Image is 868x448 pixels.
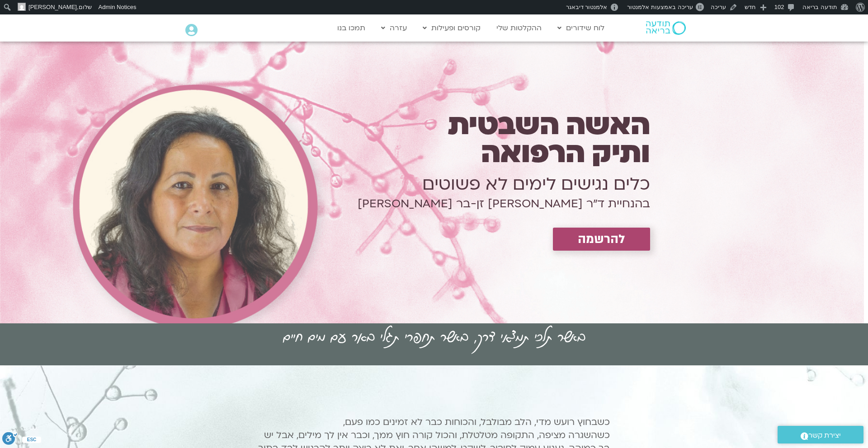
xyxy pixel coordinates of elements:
a: עזרה [377,19,411,37]
span: להרשמה [578,232,625,246]
span: [PERSON_NAME] [28,4,77,10]
span: כשבחוץ רועש מדי, הלב מבולבל, והכוחות כבר לא זמינים כמו פעם, [343,416,610,428]
a: תמכו בנו [333,19,370,37]
h1: כלים נגישים לימים לא פשוטים [296,172,651,197]
span: עריכה באמצעות אלמנטור [627,4,693,10]
span: יצירת קשר [808,429,841,442]
a: ההקלטות שלי [492,19,546,37]
h2: באשר תלכי תמצאי דרך, באשר תחפרי תגלי באר עם מים חיים [283,324,585,348]
h1: בהנחיית ד״ר [PERSON_NAME] זן-בר [PERSON_NAME] [296,202,651,205]
h1: האשה השבטית ותיק הרפואה [296,111,651,167]
a: קורסים ופעילות [418,19,485,37]
a: יצירת קשר [778,426,863,443]
a: לוח שידורים [553,19,609,37]
a: להרשמה [553,228,650,251]
img: תודעה בריאה [646,21,686,35]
